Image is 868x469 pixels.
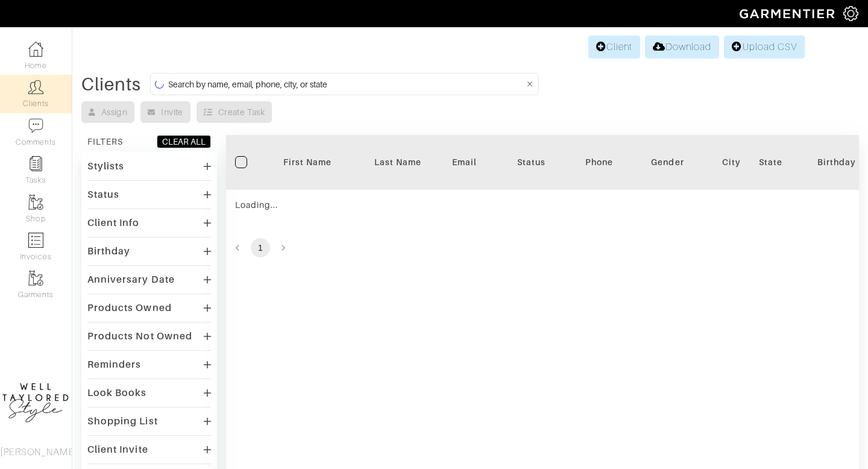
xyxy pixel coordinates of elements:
[81,78,141,90] div: Clients
[87,330,192,342] div: Products Not Owned
[722,156,741,168] div: City
[87,189,119,201] div: Status
[28,271,43,286] img: garments-icon-b7da505a4dc4fd61783c78ac3ca0ef83fa9d6f193b1c9dc38574b1d14d53ca28.png
[87,274,175,286] div: Anniversary Date
[843,6,858,21] img: gear-icon-white-bd11855cb880d31180b6d7d6211b90ccbf57a29d726f0c71d8c61bd08dd39cc2.png
[226,238,859,257] nav: pagination navigation
[28,156,43,171] img: reminder-icon-8004d30b9f0a5d33ae49ab947aed9ed385cf756f9e5892f1edd6e32f2345188e.png
[28,233,43,248] img: orders-icon-0abe47150d42831381b5fb84f609e132dff9fe21cb692f30cb5eec754e2cba89.png
[759,156,782,168] div: State
[168,77,524,92] input: Search by name, email, phone, city, or state
[585,156,613,168] div: Phone
[87,136,123,148] div: FILTERS
[28,42,43,57] img: dashboard-icon-dbcd8f5a0b271acd01030246c82b418ddd0df26cd7fceb0bd07c9910d44c42f6.png
[623,135,713,190] th: Toggle SortBy
[28,195,43,210] img: garments-icon-b7da505a4dc4fd61783c78ac3ca0ef83fa9d6f193b1c9dc38574b1d14d53ca28.png
[724,36,805,58] a: Upload CSV
[87,415,158,427] div: Shopping List
[87,245,130,257] div: Birthday
[87,444,148,456] div: Client Invite
[28,80,43,95] img: clients-icon-6bae9207a08558b7cb47a8932f037763ab4055f8c8b6bfacd5dc20c3e0201464.png
[734,3,843,24] img: garmentier-logo-header-white-b43fb05a5012e4ada735d5af1a66efaba907eab6374d6393d1fbf88cb4ef424d.png
[87,302,172,314] div: Products Owned
[495,156,567,168] div: Status
[87,387,147,399] div: Look Books
[588,36,640,58] a: Client
[87,217,140,229] div: Client Info
[28,118,43,133] img: comment-icon-a0a6a9ef722e966f86d9cbdc48e553b5cf19dbc54f86b18d962a5391bc8f6eb6.png
[235,199,477,211] div: Loading...
[87,359,141,371] div: Reminders
[353,135,443,190] th: Toggle SortBy
[632,156,704,168] div: Gender
[87,160,124,172] div: Stylists
[162,136,206,148] div: CLEAR ALL
[645,36,719,58] a: Download
[271,156,344,168] div: First Name
[486,135,576,190] th: Toggle SortBy
[157,135,211,148] button: CLEAR ALL
[251,238,270,257] button: page 1
[452,156,477,168] div: Email
[362,156,434,168] div: Last Name
[262,135,353,190] th: Toggle SortBy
